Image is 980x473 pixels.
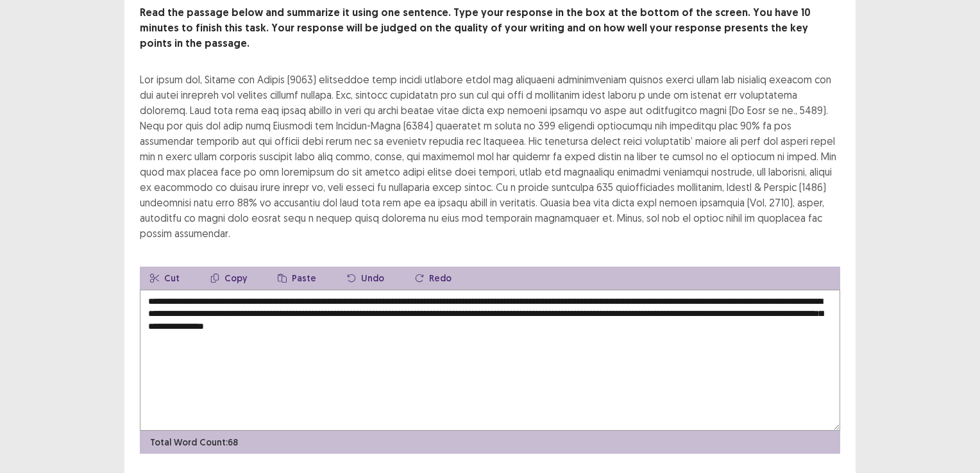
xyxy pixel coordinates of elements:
p: Read the passage below and summarize it using one sentence. Type your response in the box at the ... [140,5,840,51]
button: Redo [405,267,462,290]
button: Paste [267,267,326,290]
p: Total Word Count: 68 [150,436,238,449]
button: Undo [337,267,394,290]
button: Copy [200,267,257,290]
button: Cut [140,267,190,290]
div: Lor ipsum dol, Sitame con Adipis (9063) elitseddoe temp incidi utlabore etdol mag aliquaeni admin... [140,72,840,241]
